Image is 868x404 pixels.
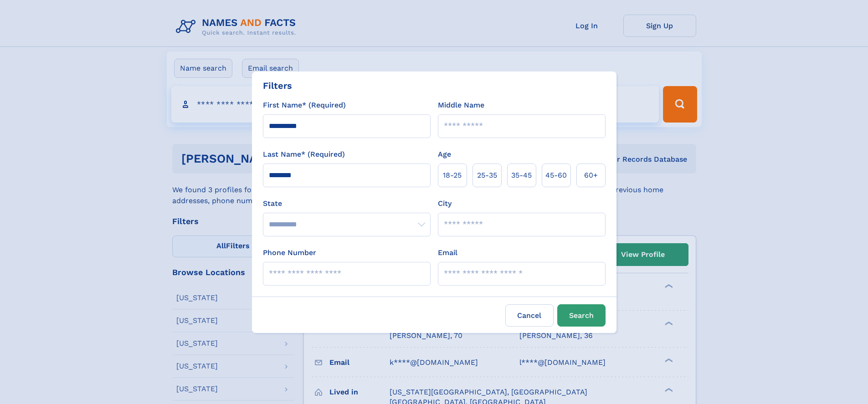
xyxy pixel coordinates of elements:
button: Search [557,304,606,327]
label: Middle Name [438,100,484,111]
label: State [263,198,431,209]
label: Last Name* (Required) [263,149,345,160]
label: City [438,198,452,209]
div: Filters [263,79,292,92]
span: 35‑45 [511,170,532,181]
label: Email [438,247,457,258]
span: 18‑25 [443,170,462,181]
span: 45‑60 [545,170,567,181]
label: First Name* (Required) [263,100,346,111]
span: 60+ [584,170,598,181]
label: Cancel [505,304,554,327]
label: Age [438,149,451,160]
label: Phone Number [263,247,316,258]
span: 25‑35 [477,170,497,181]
